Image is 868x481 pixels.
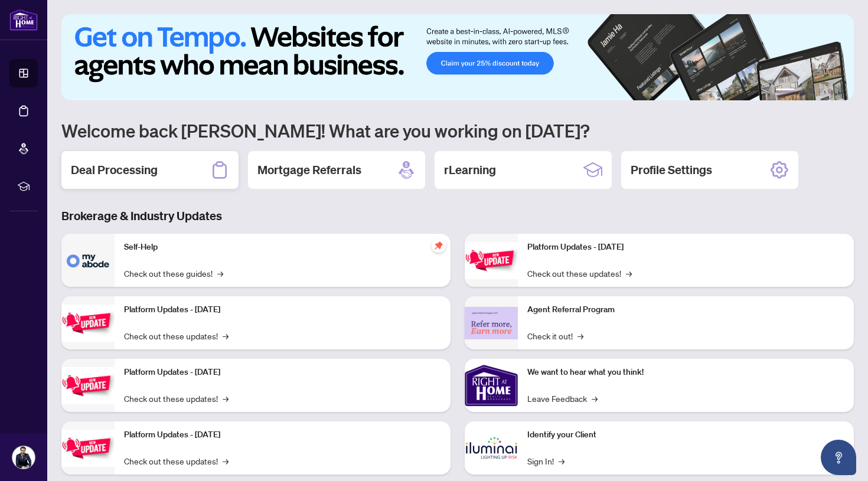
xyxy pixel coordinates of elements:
[465,359,518,412] img: We want to hear what you think!
[61,305,115,342] img: Platform Updates - September 16, 2025
[527,303,844,316] p: Agent Referral Program
[809,89,814,93] button: 3
[776,89,795,93] button: 1
[124,267,223,280] a: Check out these guides!→
[465,242,518,279] img: Platform Updates - June 23, 2025
[223,454,229,467] span: →
[71,162,158,178] h2: Deal Processing
[432,238,446,253] span: pushpin
[217,267,223,280] span: →
[592,392,598,405] span: →
[821,440,856,475] button: Open asap
[527,392,598,405] a: Leave Feedback→
[818,89,823,93] button: 4
[257,162,361,178] h2: Mortgage Referrals
[527,428,844,441] p: Identify your Client
[61,234,115,287] img: Self-Help
[61,430,115,467] img: Platform Updates - July 8, 2025
[626,267,632,280] span: →
[124,241,441,254] p: Self-Help
[837,89,842,93] button: 6
[631,162,712,178] h2: Profile Settings
[527,329,583,342] a: Check it out!→
[559,454,564,467] span: →
[9,9,38,31] img: logo
[223,392,229,405] span: →
[124,329,229,342] a: Check out these updates!→
[124,366,441,379] p: Platform Updates - [DATE]
[465,307,518,339] img: Agent Referral Program
[577,329,583,342] span: →
[124,303,441,316] p: Platform Updates - [DATE]
[61,14,854,100] img: Slide 0
[527,267,632,280] a: Check out these updates!→
[124,392,229,405] a: Check out these updates!→
[800,89,804,93] button: 2
[444,162,496,178] h2: rLearning
[12,446,35,469] img: Profile Icon
[527,241,844,254] p: Platform Updates - [DATE]
[223,329,229,342] span: →
[61,208,854,224] h3: Brokerage & Industry Updates
[61,367,115,404] img: Platform Updates - July 21, 2025
[465,421,518,475] img: Identify your Client
[828,89,833,93] button: 5
[527,454,564,467] a: Sign In!→
[527,366,844,379] p: We want to hear what you think!
[124,454,229,467] a: Check out these updates!→
[124,428,441,441] p: Platform Updates - [DATE]
[61,119,854,142] h1: Welcome back [PERSON_NAME]! What are you working on [DATE]?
